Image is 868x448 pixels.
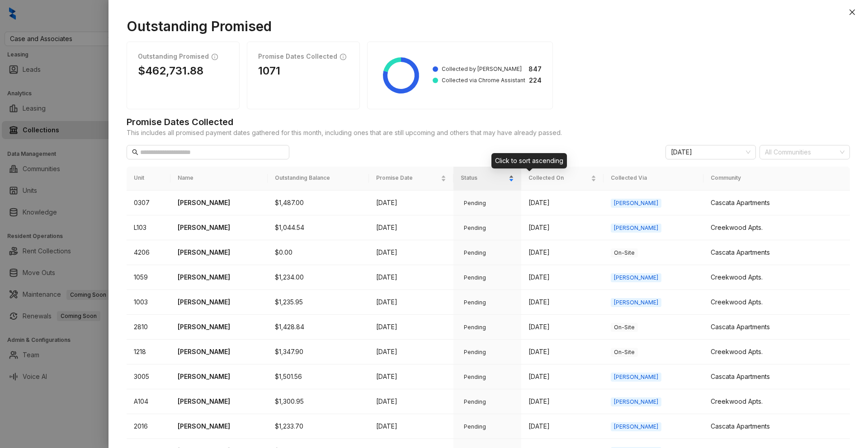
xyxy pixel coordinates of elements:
[383,57,419,93] g: Collected by Kelsey: 847
[442,76,525,84] span: Collected via Chrome Assistant
[127,18,850,34] h1: Outstanding Promised
[127,340,170,364] td: 1218
[461,273,489,282] span: Pending
[127,389,170,414] td: A104
[127,117,850,127] h1: Promise Dates Collected
[521,414,604,439] td: [DATE]
[138,64,228,77] h1: $462,731.88
[127,364,170,389] td: 3005
[127,414,170,439] td: 2016
[268,414,369,439] td: $1,233.70
[369,191,453,215] td: [DATE]
[178,272,260,282] p: [PERSON_NAME]
[521,215,604,240] td: [DATE]
[611,298,661,307] span: [PERSON_NAME]
[268,290,369,315] td: $1,235.95
[369,414,453,439] td: [DATE]
[178,322,260,332] p: [PERSON_NAME]
[611,323,638,332] span: On-Site
[127,265,170,290] td: 1059
[711,322,843,332] div: Cascata Apartments
[127,167,170,191] th: Unit
[461,174,507,182] span: Status
[268,240,369,265] td: $0.00
[258,64,349,77] h1: 1071
[178,372,260,382] p: [PERSON_NAME]
[611,397,661,406] span: [PERSON_NAME]
[127,315,170,340] td: 2810
[369,389,453,414] td: [DATE]
[521,315,604,340] td: [DATE]
[847,7,858,18] button: Close
[461,199,489,208] span: Pending
[369,315,453,340] td: [DATE]
[521,290,604,315] td: [DATE]
[461,422,489,431] span: Pending
[369,240,453,265] td: [DATE]
[611,373,661,382] span: [PERSON_NAME]
[711,421,843,431] div: Cascata Apartments
[127,290,170,315] td: 1003
[369,340,453,364] td: [DATE]
[671,145,750,159] span: September 2025
[178,198,260,208] p: [PERSON_NAME]
[268,340,369,364] td: $1,347.90
[178,397,260,406] p: [PERSON_NAME]
[461,248,489,257] span: Pending
[711,272,843,282] div: Creekwood Apts.
[521,340,604,364] td: [DATE]
[268,167,369,191] th: Outstanding Balance
[442,65,522,73] span: Collected by [PERSON_NAME]
[528,174,590,182] span: Collected On
[461,373,489,382] span: Pending
[132,149,138,155] span: search
[529,75,542,85] strong: 224
[711,297,843,307] div: Creekwood Apts.
[212,53,218,61] span: info-circle
[711,223,843,233] div: Creekwood Apts.
[178,223,260,233] p: [PERSON_NAME]
[369,265,453,290] td: [DATE]
[127,128,850,138] span: This includes all promised payment dates gathered for this month, including ones that are still u...
[138,53,209,61] h1: Outstanding Promised
[711,247,843,257] div: Cascata Apartments
[170,167,268,191] th: Name
[178,247,260,257] p: [PERSON_NAME]
[611,199,661,208] span: [PERSON_NAME]
[369,215,453,240] td: [DATE]
[178,347,260,357] p: [PERSON_NAME]
[383,57,401,72] g: Collected via Chrome Assistant: 224
[369,290,453,315] td: [DATE]
[611,348,638,357] span: On-Site
[461,298,489,307] span: Pending
[711,347,843,357] div: Creekwood Apts.
[521,167,604,191] th: Collected On
[268,315,369,340] td: $1,428.84
[491,153,567,168] div: Click to sort ascending
[849,9,856,16] span: close
[369,167,453,191] th: Promise Date
[461,224,489,233] span: Pending
[521,265,604,290] td: [DATE]
[461,397,489,406] span: Pending
[268,215,369,240] td: $1,044.54
[461,323,489,332] span: Pending
[711,198,843,208] div: Cascata Apartments
[268,191,369,215] td: $1,487.00
[258,53,337,61] h1: Promise Dates Collected
[369,364,453,389] td: [DATE]
[703,167,850,191] th: Community
[461,348,489,357] span: Pending
[611,224,661,233] span: [PERSON_NAME]
[268,265,369,290] td: $1,234.00
[711,397,843,406] div: Creekwood Apts.
[521,364,604,389] td: [DATE]
[178,421,260,431] p: [PERSON_NAME]
[521,389,604,414] td: [DATE]
[711,372,843,382] div: Cascata Apartments
[521,240,604,265] td: [DATE]
[604,167,703,191] th: Collected Via
[127,215,170,240] td: L103
[127,240,170,265] td: 4206
[611,248,638,257] span: On-Site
